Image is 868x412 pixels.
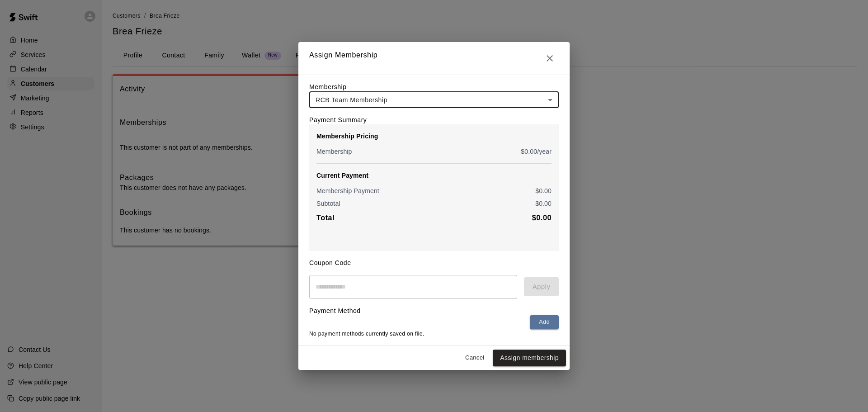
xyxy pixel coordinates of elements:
[530,315,559,329] button: Add
[532,214,552,222] b: $ 0.00
[316,199,340,208] p: Subtotal
[309,83,347,90] label: Membership
[298,42,570,75] h2: Assign Membership
[541,49,559,67] button: Close
[316,132,552,141] p: Membership Pricing
[316,186,379,195] p: Membership Payment
[493,350,566,366] button: Assign membership
[535,199,552,208] p: $ 0.00
[309,91,559,108] div: RCB Team Membership
[460,351,489,365] button: Cancel
[309,259,351,266] label: Coupon Code
[309,116,367,123] label: Payment Summary
[309,307,361,314] label: Payment Method
[521,147,552,156] p: $ 0.00 /year
[309,331,425,337] span: No payment methods currently saved on file.
[316,214,335,222] b: Total
[535,186,552,195] p: $ 0.00
[316,171,552,180] p: Current Payment
[316,147,352,156] p: Membership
